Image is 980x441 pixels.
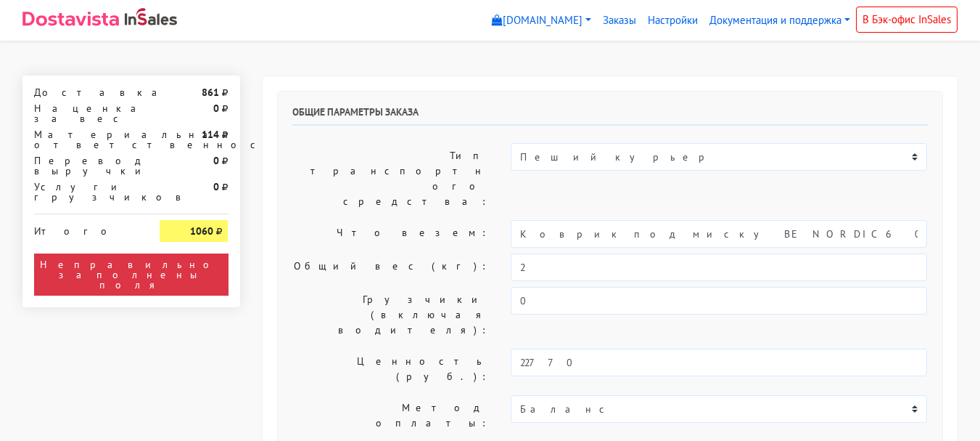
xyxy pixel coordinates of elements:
[281,349,501,389] label: Ценность (руб.):
[190,224,213,238] strong: 1060
[23,182,149,202] div: Услуги грузчиков
[642,7,704,35] a: Настройки
[281,395,501,436] label: Метод оплаты:
[22,12,119,26] img: Dostavista - срочная курьерская служба доставки
[281,287,501,343] label: Грузчики (включая водителя):
[486,7,597,35] a: [DOMAIN_NAME]
[213,154,219,167] strong: 0
[704,7,856,35] a: Документация и поддержка
[125,8,177,25] img: InSales
[23,87,149,97] div: Доставка
[202,128,219,141] strong: 114
[213,180,219,193] strong: 0
[281,254,501,281] label: Общий вес (кг):
[23,129,149,150] div: Материальная ответственность
[597,7,642,35] a: Заказы
[281,143,501,214] label: Тип транспортного средства:
[34,220,139,236] div: Итого
[23,155,149,176] div: Перевод выручки
[292,106,928,126] h6: Общие параметры заказа
[856,7,958,33] a: В Бэк-офис InSales
[213,102,219,115] strong: 0
[281,220,501,248] label: Что везем:
[23,103,149,124] div: Наценка за вес
[34,254,228,296] div: Неправильно заполнены поля
[202,86,219,99] strong: 861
